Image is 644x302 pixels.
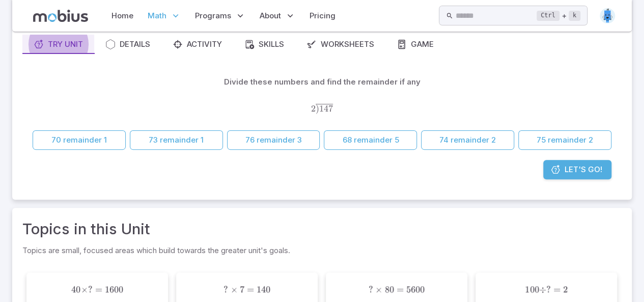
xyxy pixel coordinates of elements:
div: Activity [173,39,222,50]
span: 2 [563,284,568,295]
span: About [260,10,281,21]
span: ÷ [539,284,546,295]
button: 73 remainder 1 [130,130,223,150]
span: = [397,284,404,295]
span: 7 [240,284,244,295]
button: 75 remainder 2 [518,130,611,150]
p: Divide these numbers and find the remainder if any [224,76,421,88]
button: 70 remainder 1 [33,130,126,150]
span: = [553,284,561,295]
span: × [80,284,88,295]
span: 2 [311,103,316,114]
span: ? [88,284,92,295]
span: × [375,284,382,295]
span: 40 [71,284,80,295]
span: = [95,284,102,295]
span: 1600 [105,284,123,295]
kbd: k [569,11,580,21]
span: ? [369,284,373,295]
div: Try Unit [34,39,83,50]
kbd: Ctrl [537,11,559,21]
div: Game [397,39,434,50]
div: Details [105,39,150,50]
span: ? [223,284,228,295]
div: + [537,10,580,22]
div: Skills [244,39,284,50]
span: Math [148,10,166,21]
span: = [247,284,254,295]
a: Home [108,4,136,28]
img: rectangle.svg [600,8,615,23]
span: × [230,284,237,295]
span: ) [316,103,319,114]
button: 68 remainder 5 [324,130,417,150]
span: Programs [195,10,231,21]
span: Let's Go! [565,164,602,175]
span: 147 [319,103,333,114]
button: 76 remainder 3 [227,130,320,150]
div: Worksheets [306,39,374,50]
span: 5600 [406,284,425,295]
span: 100 [525,284,539,295]
span: 80 [385,284,394,295]
span: ? [546,284,550,295]
a: Let's Go! [543,160,611,179]
a: Topics in this Unit [22,218,150,240]
button: 74 remainder 2 [421,130,514,150]
span: 140 [257,284,270,295]
a: Pricing [306,4,339,28]
p: Topics are small, focused areas which build towards the greater unit's goals. [22,244,622,256]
